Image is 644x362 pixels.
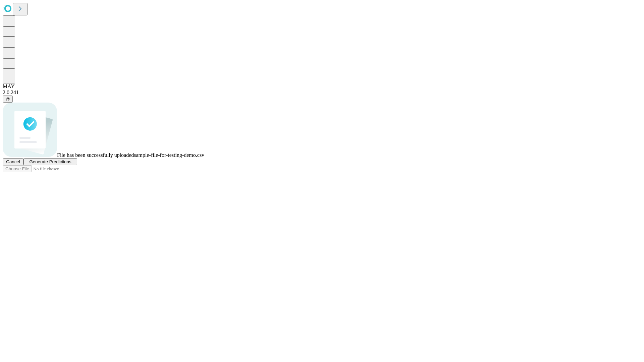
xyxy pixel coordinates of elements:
span: @ [5,97,10,102]
span: File has been successfully uploaded [57,152,134,158]
button: Generate Predictions [23,158,77,165]
div: 2.0.241 [3,89,641,96]
button: Cancel [3,158,23,165]
span: Generate Predictions [29,159,71,164]
div: MAY [3,83,641,89]
button: @ [3,96,13,103]
span: sample-file-for-testing-demo.csv [134,152,204,158]
span: Cancel [6,159,20,164]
